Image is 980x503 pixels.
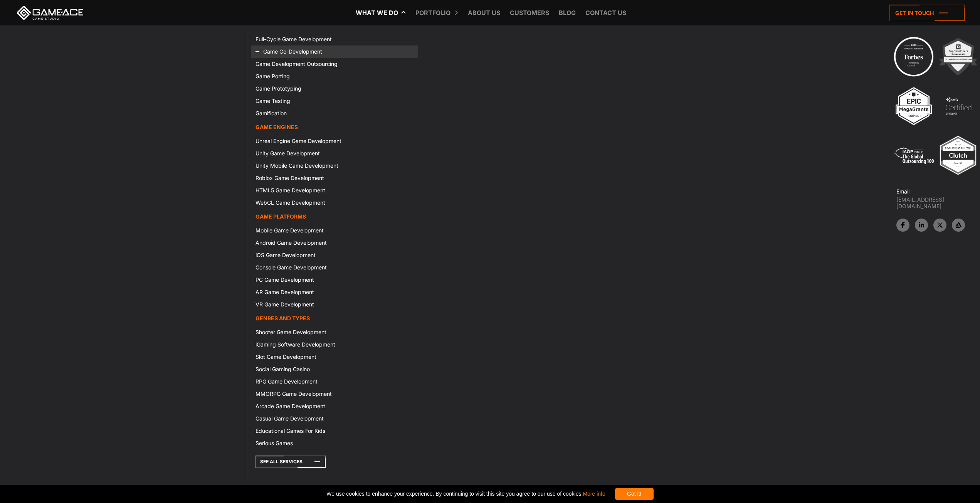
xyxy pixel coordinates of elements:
a: Shooter Game Development [251,326,418,338]
a: Game Engines [251,119,418,135]
a: Android Game Development [251,237,418,249]
div: Got it! [615,488,654,500]
a: MMORPG Game Development [251,388,418,400]
a: Unreal Engine Game Development [251,135,418,147]
img: Technology council badge program ace 2025 game ace [893,35,935,78]
a: See All Services [256,456,326,468]
a: Full-Cycle Game Development [251,33,418,45]
a: Game Testing [251,95,418,107]
a: iGaming Software Development [251,338,418,351]
a: RPG Game Development [251,375,418,388]
a: Game platforms [251,209,418,224]
a: Casual Game Development [251,412,418,425]
a: Serious Games [251,437,418,449]
a: Mobile Game Development [251,224,418,237]
a: Arcade Game Development [251,400,418,412]
a: Social Gaming Casino [251,363,418,375]
a: Gamification [251,107,418,119]
span: We use cookies to enhance your experience. By continuing to visit this site you agree to our use ... [326,488,605,500]
a: Roblox Game Development [251,172,418,184]
a: Genres and Types [251,311,418,326]
a: WebGL Game Development [251,197,418,209]
a: AR Game Development [251,286,418,298]
a: PC Game Development [251,274,418,286]
strong: Email [896,188,909,195]
img: 4 [937,85,980,127]
a: Slot Game Development [251,351,418,363]
a: Unity Game Development [251,147,418,160]
img: Top ar vr development company gaming 2025 game ace [937,134,979,177]
a: Console Game Development [251,261,418,274]
a: Educational Games For Kids [251,425,418,437]
a: HTML5 Game Development [251,184,418,197]
a: Game Prototyping [251,82,418,95]
a: [EMAIL_ADDRESS][DOMAIN_NAME] [896,196,980,209]
a: VR Game Development [251,298,418,311]
a: Unity Mobile Game Development [251,160,418,172]
a: Game Development Outsourcing [251,58,418,70]
a: Game Co-Development [251,45,418,58]
img: 2 [937,35,979,78]
a: Get in touch [889,5,965,21]
a: iOS Game Development [251,249,418,261]
a: More info [583,491,605,497]
img: 5 [893,134,935,177]
a: Game Porting [251,70,418,82]
img: 3 [893,85,935,127]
